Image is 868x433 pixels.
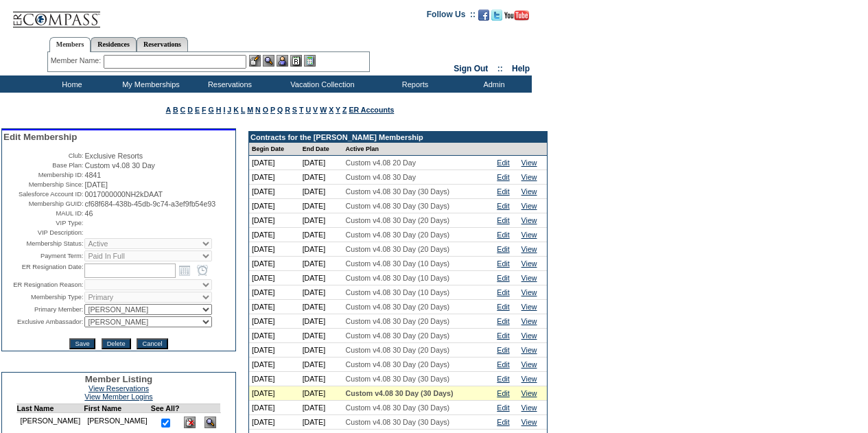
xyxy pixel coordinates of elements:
[3,279,83,290] td: ER Resignation Reason:
[300,199,343,213] td: [DATE]
[521,288,537,296] a: View
[300,415,343,430] td: [DATE]
[300,386,343,401] td: [DATE]
[497,360,509,368] a: Edit
[290,55,302,67] img: Reservations
[521,202,537,210] a: View
[346,346,450,354] span: Custom v4.08 30 Day (20 Days)
[497,245,509,253] a: Edit
[300,242,343,257] td: [DATE]
[300,271,343,285] td: [DATE]
[3,316,83,327] td: Exclusive Ambassador:
[497,173,509,181] a: Edit
[346,403,450,412] span: Custom v4.08 30 Day (30 Days)
[346,202,450,210] span: Custom v4.08 30 Day (30 Days)
[3,263,83,278] td: ER Resignation Date:
[512,64,530,73] a: Help
[292,106,297,114] a: S
[173,106,178,114] a: B
[300,143,343,156] td: End Date
[249,314,300,329] td: [DATE]
[478,14,489,22] a: Become our fan on Facebook
[85,374,153,384] span: Member Listing
[521,303,537,311] a: View
[247,106,253,114] a: M
[223,106,225,114] a: I
[304,55,316,67] img: b_calculator.gif
[84,161,154,169] span: Custom v4.08 30 Day
[346,173,416,181] span: Custom v4.08 30 Day
[300,213,343,228] td: [DATE]
[202,106,207,114] a: F
[521,159,537,167] a: View
[497,418,509,426] a: Edit
[3,190,83,198] td: Salesforce Account ID:
[249,199,300,213] td: [DATE]
[346,259,450,268] span: Custom v4.08 30 Day (10 Days)
[3,161,83,169] td: Base Plan:
[349,106,394,114] a: ER Accounts
[270,106,275,114] a: P
[249,257,300,271] td: [DATE]
[491,14,502,22] a: Follow us on Twitter
[84,200,215,208] span: cf68f684-438b-45db-9c74-a3ef9fb54e93
[497,202,509,210] a: Edit
[300,170,343,185] td: [DATE]
[249,242,300,257] td: [DATE]
[249,213,300,228] td: [DATE]
[504,14,529,22] a: Subscribe to our YouTube Channel
[3,209,83,218] td: MAUL ID:
[454,64,488,73] a: Sign Out
[263,55,274,67] img: View
[3,200,83,208] td: Membership GUID:
[216,106,222,114] a: H
[521,187,537,196] a: View
[249,329,300,343] td: [DATE]
[277,106,283,114] a: Q
[346,418,450,426] span: Custom v4.08 30 Day (30 Days)
[342,106,347,114] a: Z
[3,219,83,227] td: VIP Type:
[497,159,509,167] a: Edit
[497,64,503,73] span: ::
[497,346,509,354] a: Edit
[343,143,495,156] td: Active Plan
[346,274,450,282] span: Custom v4.08 30 Day (10 Days)
[184,417,196,428] img: Delete
[346,245,450,253] span: Custom v4.08 30 Day (20 Days)
[521,418,537,426] a: View
[320,106,327,114] a: W
[521,231,537,239] a: View
[249,143,300,156] td: Begin Date
[195,263,210,278] a: Open the time view popup.
[84,404,151,413] td: First Name
[249,132,547,143] td: Contracts for the [PERSON_NAME] Membership
[313,106,318,114] a: V
[346,360,450,368] span: Custom v4.08 30 Day (20 Days)
[31,75,110,93] td: Home
[497,389,509,397] a: Edit
[300,401,343,415] td: [DATE]
[84,190,163,198] span: 0017000000NH2kDAAT
[268,75,374,93] td: Vacation Collection
[300,343,343,358] td: [DATE]
[521,331,537,340] a: View
[491,10,502,21] img: Follow us on Twitter
[137,338,167,349] input: Cancel
[208,106,213,114] a: G
[300,314,343,329] td: [DATE]
[346,159,416,167] span: Custom v4.08 20 Day
[300,300,343,314] td: [DATE]
[84,180,108,189] span: [DATE]
[3,229,83,237] td: VIP Description:
[249,372,300,386] td: [DATE]
[521,317,537,325] a: View
[521,216,537,224] a: View
[137,37,188,51] a: Reservations
[346,216,450,224] span: Custom v4.08 30 Day (20 Days)
[521,173,537,181] a: View
[497,187,509,196] a: Edit
[346,231,450,239] span: Custom v4.08 30 Day (20 Days)
[3,132,77,142] span: Edit Membership
[151,404,180,413] td: See All?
